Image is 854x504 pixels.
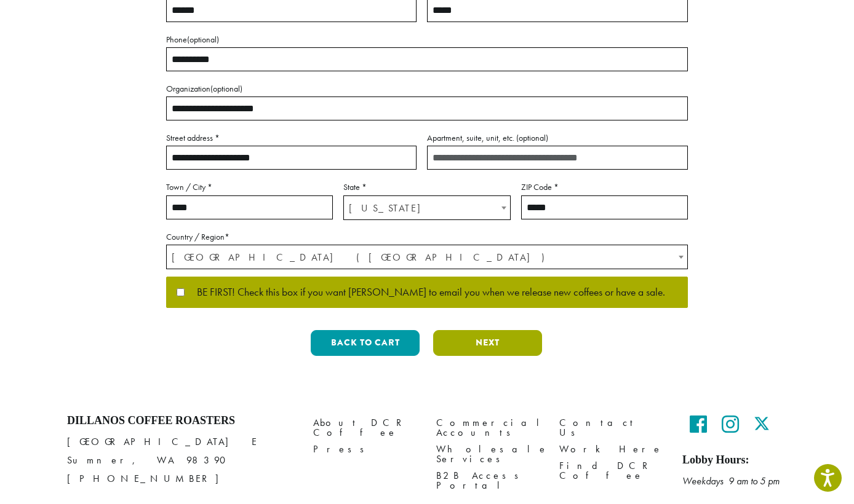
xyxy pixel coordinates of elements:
a: B2B Access Portal [436,468,541,494]
span: United States (US) [167,245,687,269]
p: [GEOGRAPHIC_DATA] E Sumner, WA 98390 [PHONE_NUMBER] [67,433,295,488]
input: BE FIRST! Check this box if you want [PERSON_NAME] to email you when we release new coffees or ha... [177,288,185,296]
label: State [343,179,510,195]
label: Town / City [166,179,333,195]
span: (optional) [516,132,548,143]
h5: Lobby Hours: [682,454,787,467]
a: Contact Us [559,414,664,441]
span: (optional) [210,83,242,94]
span: (optional) [187,34,219,45]
span: Oregon [344,196,509,220]
label: Apartment, suite, unit, etc. [427,130,688,146]
button: Next [433,330,542,356]
a: Wholesale Services [436,441,541,468]
em: Weekdays 9 am to 5 pm [682,474,780,487]
span: State [343,195,510,220]
a: Work Here [559,441,664,458]
span: BE FIRST! Check this box if you want [PERSON_NAME] to email you when we release new coffees or ha... [185,287,665,298]
a: Commercial Accounts [436,414,541,441]
label: Street address [166,130,417,146]
label: Organization [166,81,688,96]
a: About DCR Coffee [313,414,418,441]
label: ZIP Code [521,179,688,195]
button: Back to cart [311,330,420,356]
a: Press [313,441,418,458]
span: Country / Region [166,245,688,269]
h4: Dillanos Coffee Roasters [67,414,295,428]
a: Find DCR Coffee [559,458,664,484]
